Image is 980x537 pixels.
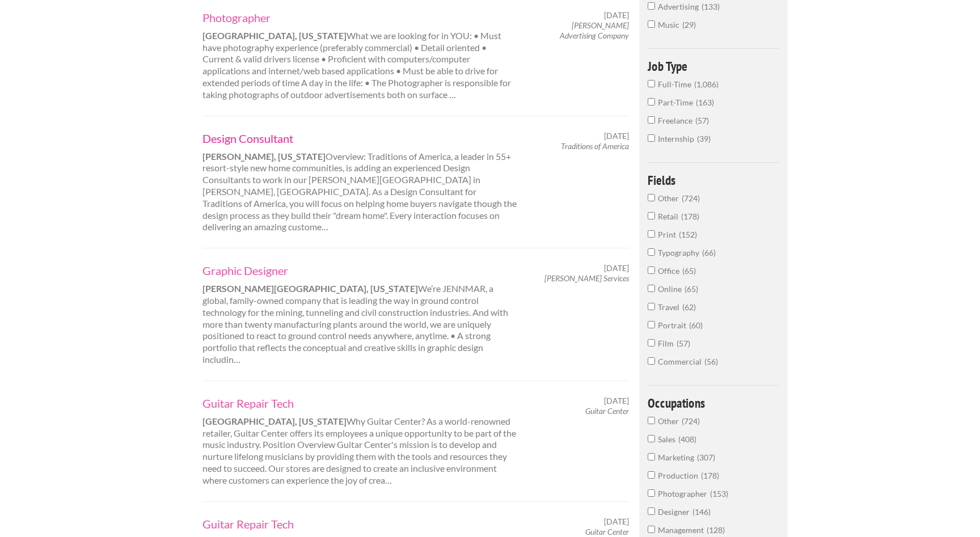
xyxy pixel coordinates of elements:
[677,339,690,348] span: 57
[648,194,655,201] input: Other724
[648,285,655,292] input: Online65
[658,471,701,480] span: Production
[692,507,711,517] span: 146
[658,2,702,11] span: advertising
[648,248,655,256] input: Typography66
[604,10,629,20] span: [DATE]
[604,263,629,273] span: [DATE]
[678,434,696,444] span: 408
[648,321,655,328] input: Portrait60
[648,396,780,409] h4: Occupations
[658,116,695,125] span: Freelance
[658,230,679,239] span: Print
[648,417,655,424] input: Other724
[658,320,689,330] span: Portrait
[585,406,629,416] em: Guitar Center
[658,248,702,257] span: Typography
[604,517,629,527] span: [DATE]
[202,517,518,531] a: Guitar Repair Tech
[701,471,719,480] span: 178
[658,416,682,426] span: Other
[685,284,698,294] span: 65
[658,525,707,535] span: Management
[192,396,527,487] div: Why Guitar Center? As a world-renowned retailer, Guitar Center offers its employees a unique oppo...
[695,116,709,125] span: 57
[648,134,655,142] input: Internship39
[192,263,527,366] div: We’re JENNMAR, a global, family-owned company that is leading the way in ground control technolog...
[658,434,678,444] span: Sales
[544,273,629,283] em: [PERSON_NAME] Services
[710,489,728,498] span: 153
[648,357,655,365] input: Commercial56
[682,266,696,276] span: 65
[648,435,655,442] input: Sales408
[682,20,696,29] span: 29
[658,193,682,203] span: Other
[561,141,629,151] em: Traditions of America
[697,453,715,462] span: 307
[658,489,710,498] span: Photographer
[648,174,780,187] h4: Fields
[585,527,629,536] em: Guitar Center
[694,79,719,89] span: 1,086
[704,357,718,366] span: 56
[648,60,780,73] h4: Job Type
[658,79,694,89] span: Full-Time
[648,98,655,105] input: Part-Time163
[658,20,682,29] span: music
[658,357,704,366] span: Commercial
[648,212,655,219] input: Retail178
[648,80,655,87] input: Full-Time1,086
[658,98,696,107] span: Part-Time
[658,284,685,294] span: Online
[696,98,714,107] span: 163
[560,20,629,40] em: [PERSON_NAME] Advertising Company
[697,134,711,143] span: 39
[658,302,682,312] span: Travel
[202,263,518,278] a: Graphic Designer
[202,30,347,41] strong: [GEOGRAPHIC_DATA], [US_STATE]
[604,396,629,406] span: [DATE]
[648,267,655,274] input: Office65
[679,230,697,239] span: 152
[702,2,720,11] span: 133
[681,212,699,221] span: 178
[648,453,655,460] input: Marketing307
[658,453,697,462] span: Marketing
[658,266,682,276] span: Office
[658,134,697,143] span: Internship
[702,248,716,257] span: 66
[604,131,629,141] span: [DATE]
[658,339,677,348] span: Film
[648,471,655,479] input: Production178
[682,416,700,426] span: 724
[202,396,518,411] a: Guitar Repair Tech
[202,151,326,162] strong: [PERSON_NAME], [US_STATE]
[202,283,418,294] strong: [PERSON_NAME][GEOGRAPHIC_DATA], [US_STATE]
[648,339,655,346] input: Film57
[202,10,518,25] a: Photographer
[192,10,527,101] div: What we are looking for in YOU: • Must have photography experience (preferably commercial) • Deta...
[192,131,527,234] div: Overview: Traditions of America, a leader in 55+ resort-style new home communities, is adding an ...
[648,230,655,238] input: Print152
[648,116,655,124] input: Freelance57
[648,303,655,310] input: Travel62
[658,212,681,221] span: Retail
[648,2,655,10] input: advertising133
[682,193,700,203] span: 724
[202,131,518,146] a: Design Consultant
[707,525,725,535] span: 128
[658,507,692,517] span: Designer
[202,416,347,426] strong: [GEOGRAPHIC_DATA], [US_STATE]
[682,302,696,312] span: 62
[648,489,655,497] input: Photographer153
[648,20,655,28] input: music29
[689,320,703,330] span: 60
[648,508,655,515] input: Designer146
[648,526,655,533] input: Management128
